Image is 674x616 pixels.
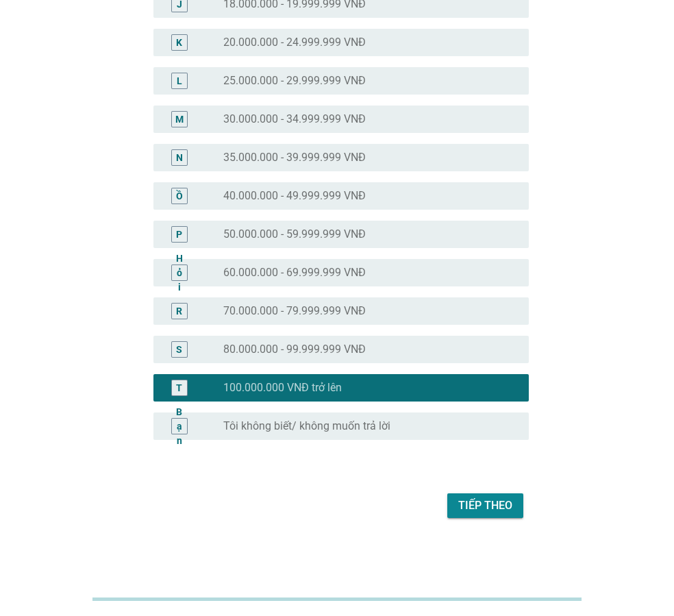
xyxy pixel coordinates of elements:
font: 100.000.000 VNĐ trở lên [223,381,342,394]
font: Tôi không biết/ không muốn trả lời [223,419,390,432]
button: Tiếp theo [447,493,523,518]
font: 35.000.000 - 39.999.999 VNĐ [223,151,366,164]
font: N [176,151,183,162]
font: 80.000.000 - 99.999.999 VNĐ [223,343,366,356]
font: T [176,382,182,393]
font: S [176,343,182,354]
font: Tiếp theo [458,499,512,512]
font: M [175,113,184,124]
font: Hỏi [176,252,183,292]
font: 70.000.000 - 79.999.999 VNĐ [223,304,366,317]
font: 25.000.000 - 29.999.999 VNĐ [223,74,366,87]
font: 50.000.000 - 59.999.999 VNĐ [223,227,366,241]
font: R [176,305,182,316]
font: Bạn [176,406,182,445]
font: P [176,228,182,239]
font: 20.000.000 - 24.999.999 VNĐ [223,36,366,49]
font: K [176,36,182,47]
font: 60.000.000 - 69.999.999 VNĐ [223,266,366,279]
font: Ồ [176,190,183,201]
font: 30.000.000 - 34.999.999 VNĐ [223,112,366,125]
font: L [177,75,182,86]
font: 40.000.000 - 49.999.999 VNĐ [223,189,366,202]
